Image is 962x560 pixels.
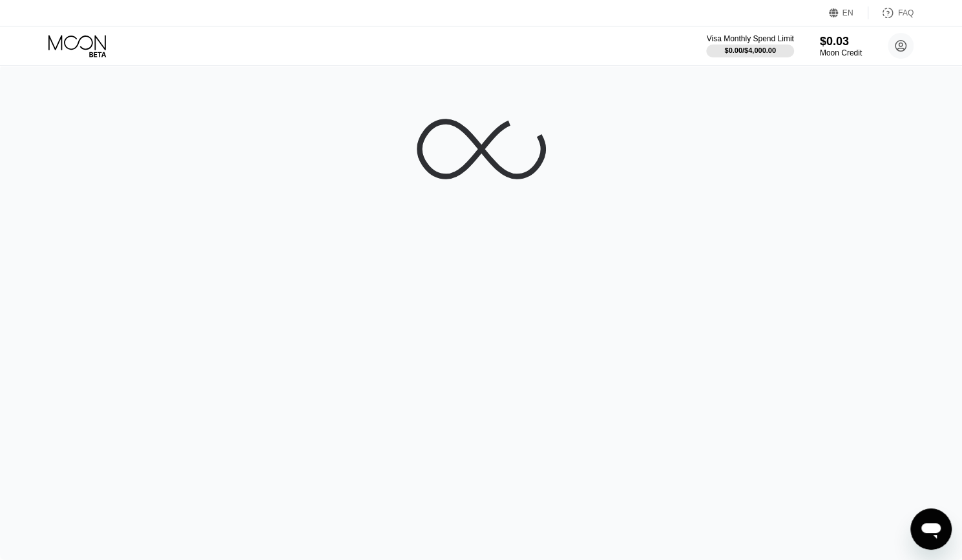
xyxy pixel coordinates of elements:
[820,35,862,57] div: $0.03Moon Credit
[842,8,853,17] div: EN
[706,34,793,43] div: Visa Monthly Spend Limit
[868,6,914,19] div: FAQ
[910,508,952,550] iframe: Button to launch messaging window
[724,46,776,54] div: $0.00 / $4,000.00
[820,48,862,57] div: Moon Credit
[898,8,914,17] div: FAQ
[706,34,793,57] div: Visa Monthly Spend Limit$0.00/$4,000.00
[820,35,862,48] div: $0.03
[829,6,868,19] div: EN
